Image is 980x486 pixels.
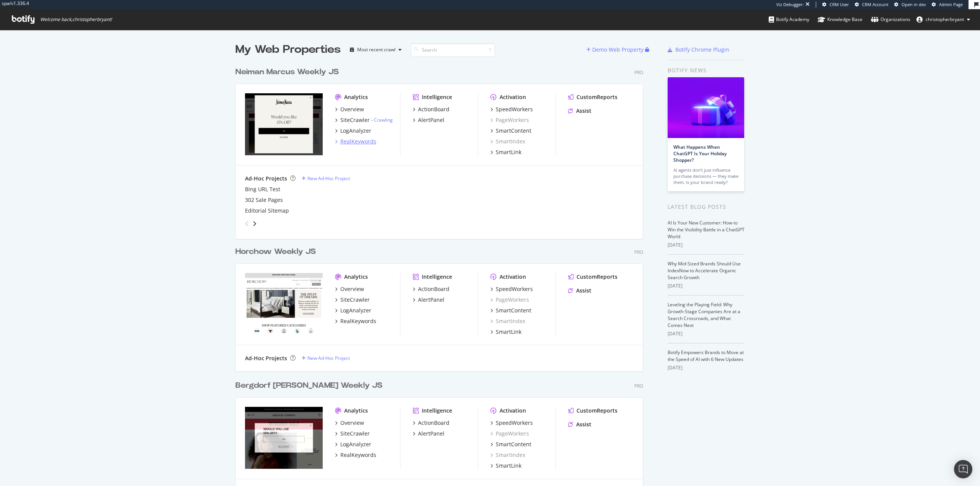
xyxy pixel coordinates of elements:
[490,317,525,325] a: SmartIndex
[340,317,376,325] div: RealKeywords
[335,296,370,304] a: SiteCrawler
[496,440,531,448] div: SmartContent
[668,349,744,362] a: Botify Empowers Brands to Move at the Speed of AI with 6 New Updates
[568,421,591,428] a: Assist
[871,9,910,30] a: Organizations
[496,328,521,336] div: SmartLink
[673,167,738,185] div: AI agents don’t just influence purchase decisions — they make them. Is your brand ready?
[490,285,533,293] a: SpeedWorkers
[568,93,617,101] a: CustomReports
[592,46,644,54] div: Demo Web Property
[490,138,525,145] a: SmartIndex
[496,127,531,135] div: SmartContent
[668,46,729,54] a: Botify Chrome Plugin
[576,421,591,428] div: Assist
[830,2,849,7] span: CRM User
[490,451,525,459] a: SmartIndex
[335,106,364,113] a: Overview
[490,328,521,336] a: SmartLink
[668,364,745,371] div: [DATE]
[340,285,364,293] div: Overview
[862,2,889,7] span: CRM Account
[910,13,976,26] button: christopherbryant
[418,106,449,113] div: ActionBoard
[413,430,444,437] a: AlertPanel
[307,355,350,361] div: New Ad-Hoc Project
[939,2,963,7] span: Admin Page
[340,307,371,314] div: LogAnalyzer
[235,42,341,57] div: My Web Properties
[422,407,452,414] div: Intelligence
[307,175,350,182] div: New Ad-Hoc Project
[422,93,452,101] div: Intelligence
[335,419,364,427] a: Overview
[235,246,316,257] div: Horchow Weekly JS
[245,93,323,155] img: neimanmarcus.com
[577,273,617,281] div: CustomReports
[634,69,643,76] div: Pro
[568,407,617,414] a: CustomReports
[576,107,591,115] div: Assist
[568,273,617,281] a: CustomReports
[335,307,371,314] a: LogAnalyzer
[335,317,376,325] a: RealKeywords
[340,440,371,448] div: LogAnalyzer
[335,138,376,145] a: RealKeywords
[413,296,444,304] a: AlertPanel
[235,67,339,78] div: Neiman Marcus Weekly JS
[344,93,368,101] div: Analytics
[586,44,645,56] button: Demo Web Property
[335,285,364,293] a: Overview
[335,440,371,448] a: LogAnalyzer
[490,116,529,124] a: PageWorkers
[418,296,444,304] div: AlertPanel
[340,430,370,437] div: SiteCrawler
[252,220,257,228] div: angle-right
[235,246,319,257] a: Horchow Weekly JS
[818,9,862,30] a: Knowledge Base
[673,144,727,163] a: What Happens When ChatGPT Is Your Holiday Shopper?
[871,16,910,23] div: Organizations
[634,383,643,389] div: Pro
[496,285,533,293] div: SpeedWorkers
[242,218,252,230] div: angle-left
[668,330,745,337] div: [DATE]
[413,106,449,113] a: ActionBoard
[577,93,617,101] div: CustomReports
[418,285,449,293] div: ActionBoard
[668,219,745,240] a: AI Is Your New Customer: How to Win the Visibility Battle in a ChatGPT World
[954,460,972,478] div: Open Intercom Messenger
[577,407,617,414] div: CustomReports
[340,138,376,145] div: RealKeywords
[340,451,376,459] div: RealKeywords
[634,249,643,255] div: Pro
[245,196,283,204] a: 302 Sale Pages
[245,175,287,182] div: Ad-Hoc Projects
[235,380,385,391] a: Bergdorf [PERSON_NAME] Weekly JS
[413,285,449,293] a: ActionBoard
[822,2,849,8] a: CRM User
[235,67,342,78] a: Neiman Marcus Weekly JS
[668,283,745,289] div: [DATE]
[496,462,521,470] div: SmartLink
[769,16,809,23] div: Botify Academy
[245,207,289,215] div: Editorial Sitemap
[245,354,287,362] div: Ad-Hoc Projects
[413,419,449,427] a: ActionBoard
[245,407,323,469] img: bergdorfgoodman.com
[245,273,323,335] img: horchow.com
[668,301,740,328] a: Leveling the Playing Field: Why Growth-Stage Companies Are at a Search Crossroads, and What Comes...
[245,185,280,193] a: Bing URL Test
[490,462,521,470] a: SmartLink
[668,203,745,211] div: Latest Blog Posts
[347,44,405,56] button: Most recent crawl
[357,47,395,52] div: Most recent crawl
[500,273,526,281] div: Activation
[496,419,533,427] div: SpeedWorkers
[302,355,350,361] a: New Ad-Hoc Project
[40,16,112,23] span: Welcome back, christopherbryant !
[340,106,364,113] div: Overview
